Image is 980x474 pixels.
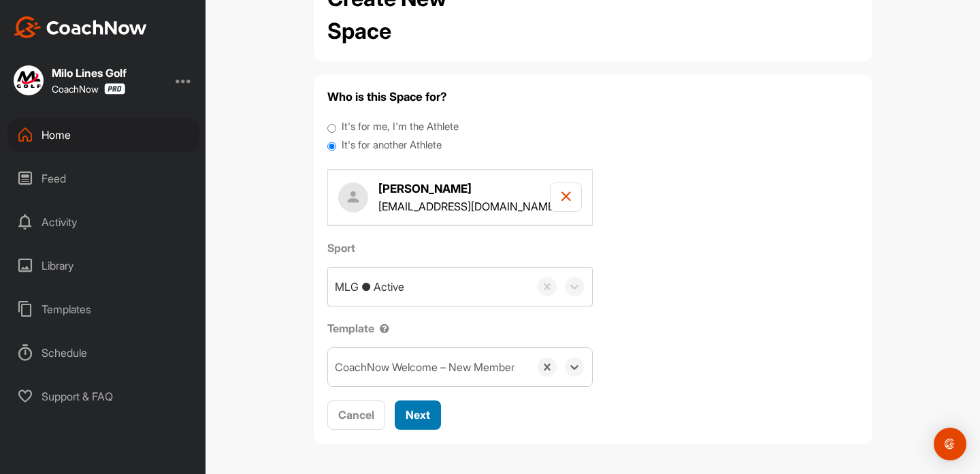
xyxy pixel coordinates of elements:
[7,205,199,239] div: Activity
[378,180,557,197] h4: [PERSON_NAME]
[52,83,125,95] div: CoachNow
[327,89,858,106] h4: Who is this Space for?
[406,408,430,422] span: Next
[7,379,199,413] div: Support & FAQ
[7,118,199,152] div: Home
[338,408,374,422] span: Cancel
[335,359,514,375] div: CoachNow Welcome – New Member
[52,67,127,78] div: Milo Lines Golf
[335,279,404,295] div: MLG ● Active
[395,400,441,430] button: Next
[327,320,593,336] label: Template
[934,428,966,460] div: Open Intercom Messenger
[327,240,593,256] label: Sport
[14,65,44,95] img: square_b38dec1ae35dc308c2712f6139ae126d.jpg
[327,400,385,430] button: Cancel
[7,336,199,370] div: Schedule
[7,161,199,195] div: Feed
[378,198,557,215] p: [EMAIL_ADDRESS][DOMAIN_NAME]
[7,292,199,326] div: Templates
[104,83,125,95] img: CoachNow Pro
[7,249,199,283] div: Library
[338,183,368,212] img: user
[342,138,442,153] label: It's for another Athlete
[342,119,459,135] label: It's for me, I'm the Athlete
[14,16,147,38] img: CoachNow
